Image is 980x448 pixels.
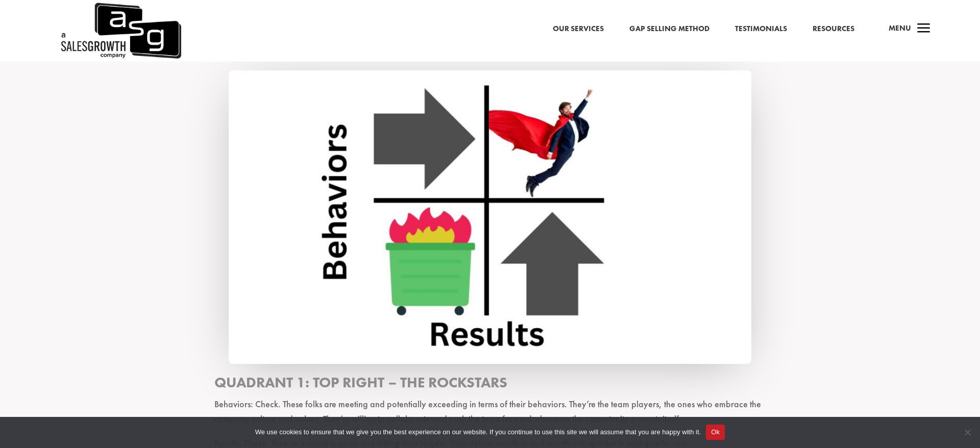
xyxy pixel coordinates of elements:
[214,397,766,436] p: Behaviors: Check. These folks are meeting and potentially exceeding in terms of their behaviors. ...
[735,22,787,36] a: Testimonials
[629,22,709,36] a: Gap Selling Method
[813,22,854,36] a: Resources
[706,425,725,440] button: Ok
[914,19,934,39] span: a
[229,70,751,364] img: Image illustrating the Behaviors vs. Results Matrix, a tool for employee assessment and managemen...
[962,427,972,437] span: No
[214,373,766,397] h3: Quadrant 1: Top Right – The Rockstars
[889,23,911,33] span: Menu
[553,22,604,36] a: Our Services
[255,427,701,437] span: We use cookies to ensure that we give you the best experience on our website. If you continue to ...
